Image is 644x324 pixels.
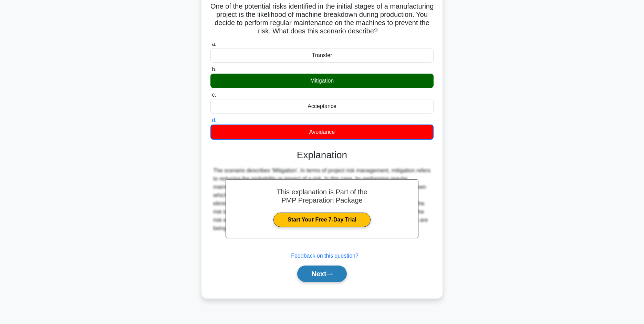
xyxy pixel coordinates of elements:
div: Transfer [210,48,434,63]
button: Next [297,266,346,282]
h5: One of the potential risks identified in the initial stages of a manufacturing project is the lik... [210,2,434,36]
span: a. [212,41,216,47]
span: c. [212,92,216,98]
div: Acceptance [210,99,434,114]
div: The scenario describes 'Mitigation'. In terms of project risk management, mitigation refers to re... [213,166,431,233]
div: Mitigation [210,74,434,88]
span: d. [212,117,216,123]
a: Feedback on this question? [291,253,359,259]
a: Start Your Free 7-Day Trial [273,213,370,227]
div: Avoidance [210,125,434,140]
h3: Explanation [215,149,429,161]
span: b. [212,66,216,72]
